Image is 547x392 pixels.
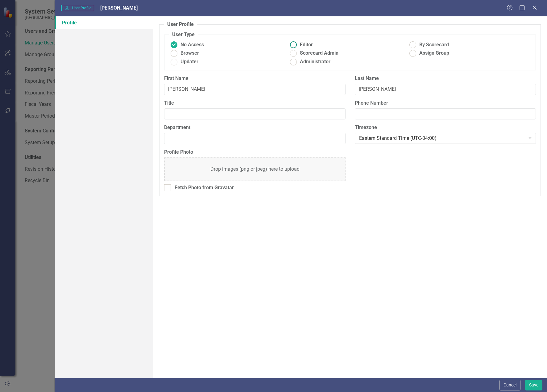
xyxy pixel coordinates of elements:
div: Drop images (png or jpeg) here to upload [210,166,300,173]
span: [PERSON_NAME] [100,5,138,11]
legend: User Profile [164,21,197,28]
label: Title [164,100,345,107]
div: Fetch Photo from Gravatar [175,184,234,191]
span: Browser [180,50,199,57]
label: Timezone [355,124,536,131]
button: Cancel [499,380,520,390]
span: Editor [300,41,313,48]
div: Eastern Standard Time (UTC-04:00) [359,135,525,142]
span: No Access [180,41,204,48]
span: Assign Group [419,50,449,57]
a: Profile [55,16,153,29]
label: Department [164,124,345,131]
span: Updater [180,58,198,65]
button: Save [525,380,542,390]
label: First Name [164,75,345,82]
label: Phone Number [355,100,536,107]
legend: User Type [169,31,198,38]
span: By Scorecard [419,41,449,48]
span: Administrator [300,58,330,65]
label: Last Name [355,75,536,82]
span: Scorecard Admin [300,50,338,57]
label: Profile Photo [164,149,345,156]
span: User Profile [61,5,94,11]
